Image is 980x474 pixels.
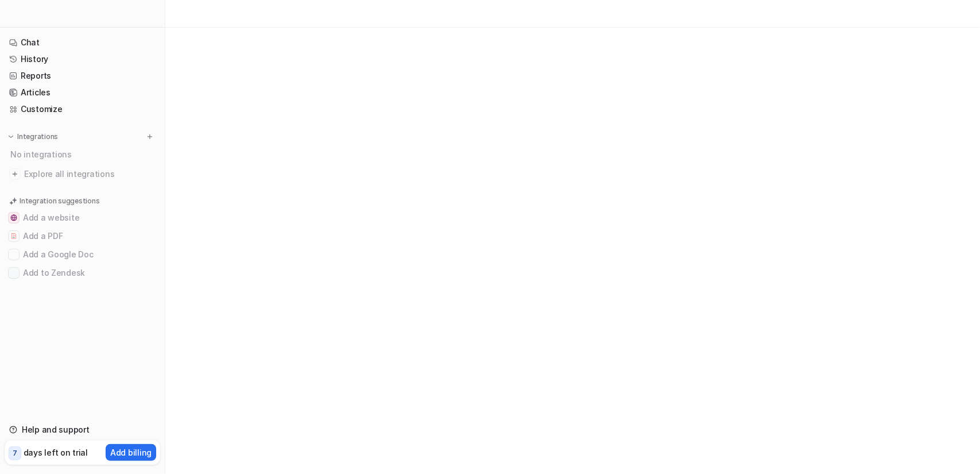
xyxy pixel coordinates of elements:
button: Add a Google DocAdd a Google Doc [5,245,160,264]
a: Explore all integrations [5,166,160,182]
img: Add a Google Doc [10,251,17,258]
span: Explore all integrations [24,165,156,183]
a: Customize [5,101,160,117]
a: Articles [5,84,160,101]
p: Integrations [17,132,58,141]
a: Help and support [5,422,160,438]
img: Add a website [10,214,17,221]
img: menu_add.svg [146,133,154,141]
img: expand menu [7,133,15,141]
p: days left on trial [24,446,88,458]
p: Add billing [110,446,152,458]
div: No integrations [7,145,160,164]
button: Add a websiteAdd a website [5,209,160,227]
a: Chat [5,34,160,51]
p: Integration suggestions [20,196,99,206]
p: 7 [13,448,17,458]
a: Reports [5,68,160,84]
button: Add billing [106,444,156,461]
button: Add to ZendeskAdd to Zendesk [5,264,160,282]
img: Add a PDF [10,233,17,240]
button: Integrations [5,131,61,142]
a: History [5,51,160,67]
button: Add a PDFAdd a PDF [5,227,160,245]
img: Add to Zendesk [10,269,17,276]
img: explore all integrations [9,168,21,180]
